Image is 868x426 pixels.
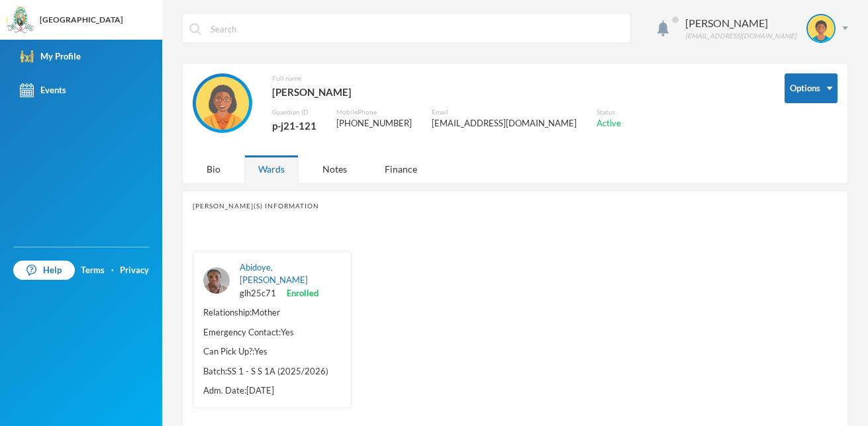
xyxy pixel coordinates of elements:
img: logo [7,7,34,34]
span: Enrolled [276,287,318,300]
span: glh25c71 [240,287,276,300]
img: search [189,23,201,35]
div: Notes [309,155,361,183]
div: Emergency Contact: Yes [203,326,341,339]
div: Active [597,117,621,130]
div: Bio [193,155,234,183]
div: Events [20,83,66,97]
a: Terms [81,264,105,277]
div: Can Pick Up?: Yes [203,345,341,359]
div: Full name [272,73,621,83]
input: Search [209,14,624,44]
img: STUDENT [203,267,230,294]
div: [PERSON_NAME] [272,83,621,101]
div: Finance [371,155,431,183]
img: GUARDIAN [196,77,249,130]
div: [GEOGRAPHIC_DATA] [40,14,123,26]
button: Options [785,73,838,103]
div: Email [432,107,577,117]
div: Relationship: Mother [203,306,341,319]
div: Mobile Phone [336,107,412,117]
div: [EMAIL_ADDRESS][DOMAIN_NAME] [432,117,577,130]
div: [PERSON_NAME] [685,15,796,31]
div: [EMAIL_ADDRESS][DOMAIN_NAME] [685,31,796,41]
div: · [111,264,114,277]
a: Privacy [120,264,149,277]
a: Abidoye, [PERSON_NAME] [240,262,308,286]
div: Adm. Date: [DATE] [203,384,341,398]
a: Help [13,261,75,280]
img: STUDENT [808,15,834,42]
div: [PERSON_NAME](s) Information [193,201,838,211]
div: p-j21-121 [272,117,316,134]
div: My Profile [20,50,81,64]
div: Batch: SS 1 - S S 1A (2025/2026) [203,365,341,378]
div: Status [597,107,621,117]
div: Wards [244,155,299,183]
div: [PHONE_NUMBER] [336,117,412,130]
div: Guardian ID [272,107,316,117]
